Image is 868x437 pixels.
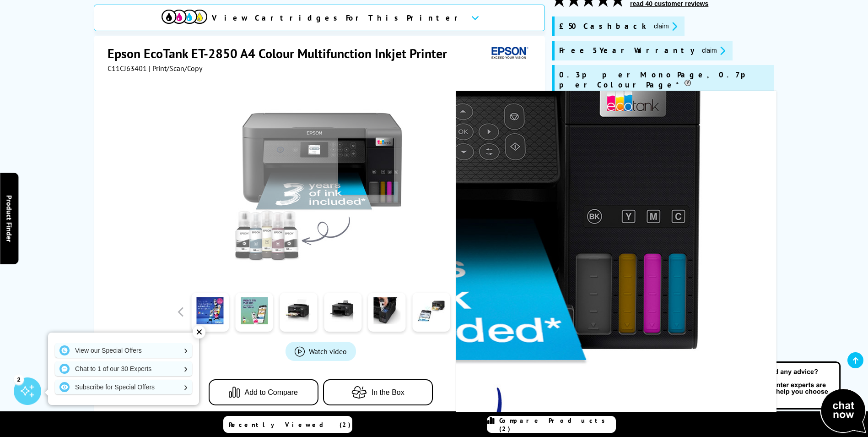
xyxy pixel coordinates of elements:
span: | Print/Scan/Copy [149,64,202,73]
div: 2 [14,374,24,384]
span: 99+ In Stock [588,337,676,348]
span: Shipped with 14K Black & 5.2k CMY Inks* [559,104,741,124]
div: for FREE Next Day Delivery [588,337,765,358]
span: Up to 33ppm Mono Print [675,158,763,175]
a: View more details [723,241,765,248]
sup: th [597,369,602,377]
button: promo-description [699,45,728,56]
a: Product_All_Videos [286,342,356,361]
span: Product Finder [5,195,14,242]
span: ex VAT @ 20% [613,274,653,283]
a: Compare Products (2) [487,416,616,433]
div: modal_delivery [561,337,765,379]
button: promo-description [745,108,770,119]
img: Open Live Chat window [740,360,868,435]
span: Automatic Double Sided Printing [573,205,661,229]
button: In the Box [323,379,433,405]
span: View Cartridges For This Printer [212,13,464,23]
a: Recently Viewed (2) [223,416,352,433]
a: Epson EcoTank ET-2850Epson EcoTank ET-2850 [231,91,410,271]
span: Compare Products (2) [499,416,615,433]
div: Ink Cartridge Costs [552,398,774,407]
h1: Epson EcoTank ET-2850 A4 Colour Multifunction Inkjet Printer [108,45,456,62]
button: promo-description [651,21,680,32]
span: Recently Viewed (2) [229,421,351,429]
span: Print/Scan/Copy [573,158,667,166]
span: 7h, 2m [641,360,663,369]
span: Order in the next for Free Delivery [DATE] 09 October! [588,360,736,380]
span: Up to 15ppm Colour Print [675,181,763,198]
span: £286.80 [673,257,717,274]
a: View our Special Offers [55,343,192,358]
div: Why buy me? [561,144,765,158]
span: Watch video [309,347,347,356]
span: inc VAT [685,274,705,283]
span: Add to Compare [244,388,298,397]
a: Subscribe for Special Offers [55,380,192,394]
span: USB, Wireless & Wi-Fi Direct [675,205,763,221]
a: Chat to 1 of our 30 Experts [55,361,192,376]
button: Add to Compare [209,379,318,405]
img: Epson [488,45,530,62]
span: 0.3p per Mono Page, 0.7p per Colour Page* [559,70,770,90]
a: Add to Basket [561,292,765,319]
img: View Cartridges [162,10,207,24]
span: C11CJ63401 [108,64,147,73]
span: Free 5 Year Warranty [559,45,695,56]
span: In the Box [372,388,404,397]
span: £239.00 [609,257,653,274]
span: Up to 5,760 x 1,440 dpi Print [573,181,661,198]
img: Epson EcoTank ET-2850 [231,91,410,271]
sup: Cost per page [691,398,698,404]
span: £50 Cashback [559,21,647,32]
div: ✕ [193,326,205,339]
